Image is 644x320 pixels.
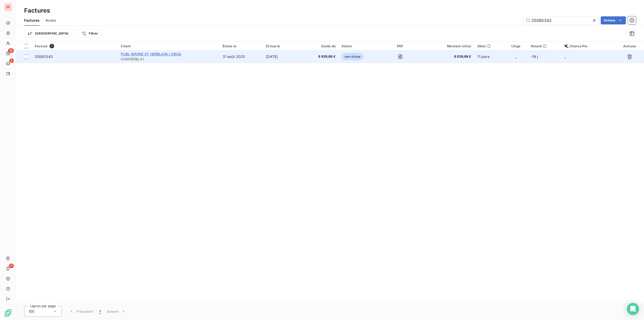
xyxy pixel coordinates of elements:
[104,306,129,317] button: Suivant
[121,44,216,48] div: Client
[4,3,12,11] div: DF
[9,58,14,63] span: 5
[565,54,566,59] span: _
[223,44,260,48] div: Émise le
[342,53,364,60] span: non-échue
[477,44,501,48] div: Délai
[507,44,525,48] div: Litige
[35,54,53,59] span: 25080343
[531,54,538,59] span: -19 j
[601,16,626,24] button: Actions
[618,44,641,48] div: Actions
[263,51,303,63] td: [DATE]
[422,44,471,48] div: Montant initial
[99,309,101,314] span: 1
[515,54,517,59] span: _
[78,29,101,38] button: Filtrer
[50,44,54,48] span: 1
[24,6,50,15] h3: Factures
[9,264,14,268] span: 11
[28,309,34,314] span: 100
[24,18,39,23] span: Factures
[266,44,300,48] div: Échue le
[121,52,181,56] span: PUBL MAIRIE ST HERBLAIN / ORGA
[627,303,639,315] div: Open Intercom Messenger
[121,57,216,62] span: 00MHERBLA1
[342,44,378,48] div: Statut
[96,306,104,317] button: 1
[565,44,612,48] div: Chorus Pro
[35,44,48,48] span: Facture
[306,54,335,59] span: 8 839,68 €
[531,44,558,48] div: Retard
[66,306,96,317] button: Précédent
[24,29,72,38] button: [GEOGRAPHIC_DATA]
[422,54,471,59] span: 8 839,68 €
[220,51,263,63] td: 31 août 2025
[46,18,56,23] span: Avoirs
[523,16,599,24] input: Rechercher
[474,51,504,63] td: 11 jours
[306,44,335,48] div: Solde dû
[384,44,416,48] div: PDF
[4,309,12,317] img: Logo LeanPay
[8,48,14,53] span: 16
